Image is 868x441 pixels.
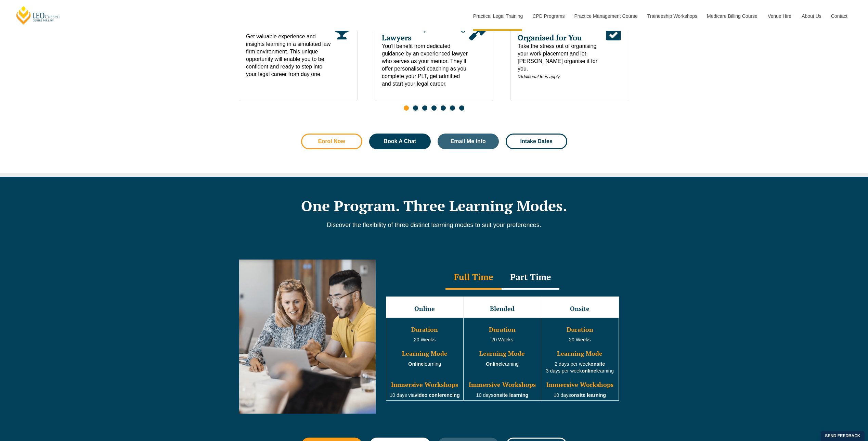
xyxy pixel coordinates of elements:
[404,105,409,111] span: Go to slide 1
[541,317,619,401] td: 20 Weeks 2 days per week 3 days per week learning 10 days
[569,1,642,31] a: Practice Management Course
[518,23,605,42] span: Your Placement Organised for You
[438,134,499,149] a: Email Me Info
[415,392,460,398] strong: video conferencing
[239,16,358,101] div: 1 / 7
[441,105,446,111] span: Go to slide 5
[318,139,345,144] span: Enrol Now
[239,197,629,214] h2: One Program. Three Learning Modes.
[510,16,629,101] div: 3 / 7
[542,350,618,357] h3: Learning Mode
[411,325,438,333] span: Duration
[369,134,431,149] a: Book A Chat
[542,381,618,388] h3: Immersive Workshops
[464,350,540,357] h3: Learning Mode
[542,326,618,333] h3: Duration
[239,16,629,115] div: Slides
[826,1,853,31] a: Contact
[605,23,622,80] div: Read More
[464,317,541,401] td: 20 Weeks learning 10 days
[459,105,464,111] span: Go to slide 7
[445,266,502,290] div: Full Time
[469,23,486,88] div: Read More
[387,381,463,388] h3: Immersive Workshops
[387,350,463,357] h3: Learning Mode
[542,305,618,312] h3: Onsite
[413,105,418,111] span: Go to slide 2
[582,368,596,374] strong: online
[493,392,528,398] strong: onsite learning
[239,221,629,229] p: Discover the flexibility of three distinct learning modes to suit your preferences.
[464,381,540,388] h3: Immersive Workshops
[384,139,416,144] span: Book A Chat
[386,317,464,401] td: learning 10 days via
[527,1,569,31] a: CPD Programs
[382,23,469,42] span: Mentored by Practising Lawyers
[468,1,528,31] a: Practical Legal Training
[301,134,363,149] a: Enrol Now
[464,305,540,312] h3: Blended
[246,33,333,78] span: Get valuable experience and insights learning in a simulated law firm environment. This unique op...
[15,5,61,25] a: [PERSON_NAME] Centre for Law
[702,1,763,31] a: Medicare Billing Course
[520,139,553,144] span: Intake Dates
[518,74,561,79] em: *Additional fees apply.
[451,139,486,144] span: Email Me Info
[333,23,350,78] div: Read More
[382,42,469,88] span: You’ll benefit from dedicated guidance by an experienced lawyer who serves as your mentor. They’l...
[763,1,796,31] a: Venue Hire
[387,305,463,312] h3: Online
[450,105,455,111] span: Go to slide 6
[796,1,826,31] a: About Us
[431,105,437,111] span: Go to slide 4
[591,361,605,367] strong: onsite
[408,361,424,367] strong: Online
[502,266,559,290] div: Part Time
[422,105,427,111] span: Go to slide 3
[642,1,702,31] a: Traineeship Workshops
[518,42,605,80] span: Take the stress out of organising your work placement and let [PERSON_NAME] organise it for you.
[571,392,606,398] strong: onsite learning
[506,134,567,149] a: Intake Dates
[486,361,501,367] strong: Online
[464,326,540,333] h3: Duration
[375,16,493,101] div: 2 / 7
[414,337,436,342] span: 20 Weeks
